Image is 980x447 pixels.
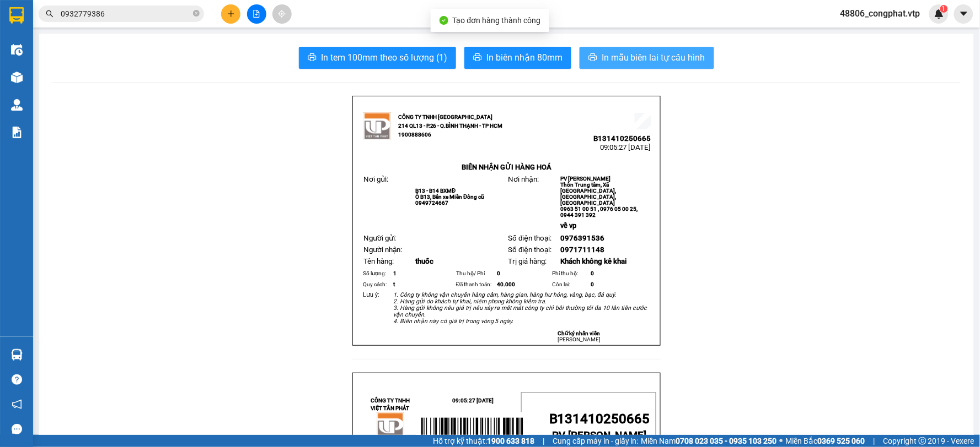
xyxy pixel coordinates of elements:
span: printer [308,53,317,63]
span: notification [12,399,22,410]
span: Tên hàng: [363,257,394,265]
span: 0 [497,270,501,276]
button: file-add [247,4,266,24]
span: aim [278,10,286,18]
span: In mẫu biên lai tự cấu hình [602,51,705,64]
span: Miền Bắc [786,435,865,447]
button: aim [272,4,292,24]
span: printer [473,53,482,63]
span: 09:05:27 [DATE] [453,397,494,404]
img: icon-new-feature [934,9,944,19]
span: | [543,435,544,447]
span: message [12,424,22,434]
span: B131410250665 [594,134,651,143]
td: Phí thu hộ: [550,268,589,279]
span: B13 - B14 BXMĐ [415,188,456,194]
strong: 0369 525 060 [818,437,865,445]
strong: CÔNG TY TNHH [GEOGRAPHIC_DATA] 214 QL13 - P.26 - Q.BÌNH THẠNH - TP HCM 1900888606 [398,114,503,138]
span: Khách không kê khai [560,257,626,265]
span: Tạo đơn hàng thành công [453,16,541,25]
img: logo-vxr [9,7,24,24]
strong: 1900 633 818 [487,437,534,445]
span: 0963 51 00 51 , 0976 05 00 25, 0944 391 392 [560,206,638,218]
span: ⚪️ [780,439,783,443]
span: 0 [591,270,594,276]
span: file-add [253,10,260,18]
span: Số điện thoại: [508,234,551,242]
span: 48806_congphat.vtp [832,7,929,20]
button: printerIn biên nhận 80mm [464,47,571,69]
img: logo [363,112,391,140]
span: Số điện thoại: [508,246,551,254]
span: về vp [560,221,576,230]
button: printerIn mẫu biên lai tự cấu hình [580,47,714,69]
span: [PERSON_NAME] [558,336,601,342]
span: plus [227,10,235,18]
strong: CÔNG TY TNHH VIỆT TÂN PHÁT [371,397,410,411]
span: 09:05:27 [DATE] [601,143,651,151]
span: 0949724667 [415,200,448,206]
img: warehouse-icon [11,72,23,83]
td: Còn lại: [550,279,589,290]
span: 1 [393,270,397,276]
span: 0976391536 [560,234,604,242]
button: printerIn tem 100mm theo số lượng (1) [299,47,456,69]
span: thuốc [415,257,433,265]
sup: 1 [940,5,948,13]
span: Miền Nam [641,435,777,447]
span: Thôn Trung tâm, Xã [GEOGRAPHIC_DATA], [GEOGRAPHIC_DATA], [GEOGRAPHIC_DATA] [560,182,616,206]
td: Số lượng: [361,268,392,279]
span: close-circle [193,10,200,17]
img: solution-icon [11,127,23,138]
span: Hỗ trợ kỹ thuật: [433,435,534,447]
span: In tem 100mm theo số lượng (1) [321,51,447,64]
span: B131410250665 [549,411,650,427]
span: copyright [919,437,927,445]
span: Người nhận: [363,246,403,254]
span: printer [588,53,597,63]
span: Ô B13, Bến xe Miền Đông cũ [415,194,484,200]
span: Cung cấp máy in - giấy in: [553,435,639,447]
img: logo [377,412,404,440]
span: 40.000 [497,281,516,287]
span: question-circle [12,374,22,385]
span: | [874,435,875,447]
button: plus [221,4,240,24]
span: PV [PERSON_NAME] [553,429,647,441]
td: Quy cách: [361,279,392,290]
span: close-circle [193,9,200,19]
span: t [393,281,395,287]
span: Lưu ý: [363,291,379,298]
span: 0 [591,281,594,287]
strong: Chữ ký nhân viên [558,330,601,336]
span: Nơi nhận: [508,175,539,183]
input: Tìm tên, số ĐT hoặc mã đơn [61,8,191,20]
em: 1. Công ty không vận chuyển hàng cấm, hàng gian, hàng hư hỏng, vàng, bạc, đá quý. 2. Hàng gửi do ... [393,291,647,325]
td: Thụ hộ/ Phí [454,268,496,279]
span: Trị giá hàng: [508,257,547,265]
img: warehouse-icon [11,44,23,56]
span: search [46,10,53,18]
span: Người gửi: [363,234,397,242]
img: warehouse-icon [11,349,23,361]
strong: BIÊN NHẬN GỬI HÀNG HOÁ [462,163,551,171]
span: 1 [942,5,946,13]
button: caret-down [954,4,973,24]
span: caret-down [959,9,969,19]
span: 0971711148 [560,246,604,254]
img: warehouse-icon [11,99,23,111]
span: In biên nhận 80mm [486,51,563,64]
span: check-circle [440,16,448,25]
strong: 0708 023 035 - 0935 103 250 [676,437,777,445]
span: Nơi gửi: [363,175,388,183]
td: Đã thanh toán: [454,279,496,290]
span: PV [PERSON_NAME] [560,176,611,182]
